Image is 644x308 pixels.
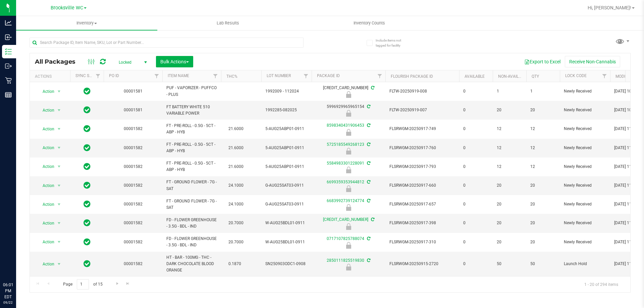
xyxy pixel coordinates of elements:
span: 12 [497,164,522,170]
span: 20 [530,182,556,189]
span: In Sync [84,237,91,247]
a: PO ID [109,73,119,78]
span: Lab Results [208,20,248,26]
span: HT - BAR - 100MG - THC - DARK CHOCOLATE BLOOD ORANGE [166,254,217,274]
a: Inventory [16,16,157,30]
span: Inventory Counts [344,20,394,26]
span: 0 [463,126,489,132]
span: FD - FLOWER GREENHOUSE - 3.5G - BDL - IND [166,217,217,230]
input: Search Package ID, Item Name, SKU, Lot or Part Number... [30,38,304,48]
span: In Sync [84,181,91,190]
a: Available [465,74,485,79]
span: FT BATTERY WHITE 510 VARIABLE POWER [166,104,217,117]
a: 6699359353944812 [327,180,364,184]
span: In Sync [84,86,91,96]
span: G-AUG25SAT03-0911 [265,201,308,207]
span: Newly Received [564,145,606,151]
span: Bulk Actions [160,59,189,64]
span: Action [37,124,55,134]
span: FLTW-20250919-008 [389,88,455,95]
span: Sync from Compliance System [366,161,370,166]
span: Sync from Compliance System [366,142,370,147]
a: Flourish Package ID [391,74,433,79]
span: 20.7000 [225,237,247,247]
div: Newly Received [311,204,386,211]
a: Qty [532,74,539,79]
span: FT - PRE-ROLL - 0.5G - 5CT - ABP - HYB [166,160,217,173]
span: Action [37,219,55,228]
span: Launch Hold [564,261,606,267]
p: 06:01 PM EDT [3,282,13,300]
a: 5725185549268123 [327,142,364,147]
span: FLSRWGM-20250917-398 [389,220,455,226]
button: Export to Excel [520,56,565,67]
inline-svg: Inbound [5,34,12,41]
span: 20 [530,201,556,207]
a: 00001581 [124,89,143,94]
span: In Sync [84,105,91,115]
span: PUF - VAPORIZER - PUFFCO - PLUS [166,85,217,98]
div: Newly Received [311,148,386,155]
span: 5-AUG25ABP01-0911 [265,126,308,132]
span: Action [37,143,55,152]
span: W-AUG25BDL01-0911 [265,239,308,245]
a: Lab Results [157,16,299,30]
span: 0 [463,145,489,151]
span: Newly Received [564,164,606,170]
span: Newly Received [564,201,606,207]
span: 12 [497,145,522,151]
div: 5996929965965154 [311,104,386,117]
inline-svg: Outbound [5,63,12,69]
span: FLTW-20250919-007 [389,107,455,113]
a: Item Name [168,73,189,78]
span: Newly Received [564,220,606,226]
a: 2850111825519830 [327,258,364,263]
span: In Sync [84,162,91,171]
span: 0 [463,107,489,113]
span: Action [37,87,55,96]
span: select [55,162,63,171]
div: Newly Received [311,110,386,117]
a: 00001581 [124,108,143,112]
span: FLSRWGM-20250917-660 [389,182,455,189]
span: W-AUG25BDL01-0911 [265,220,308,226]
span: 1 [530,88,556,95]
a: Filter [599,70,610,82]
a: 00001582 [124,261,143,266]
a: Inventory Counts [299,16,440,30]
a: [CREDIT_CARD_NUMBER] [323,217,368,222]
span: select [55,87,63,96]
span: select [55,237,63,247]
span: Sync from Compliance System [370,217,374,222]
span: In Sync [84,199,91,209]
span: FT - PRE-ROLL - 0.5G - 5CT - ABP - HYB [166,123,217,135]
span: select [55,259,63,269]
span: 0 [463,182,489,189]
div: Newly Received [311,185,386,192]
span: Action [37,200,55,209]
span: Sync from Compliance System [366,104,370,109]
span: Hi, [PERSON_NAME]! [588,5,631,10]
span: G-AUG25SAT03-0911 [265,182,308,189]
a: Sync Status [75,73,101,78]
inline-svg: Retail [5,77,12,84]
button: Bulk Actions [156,56,193,67]
div: [CREDIT_CARD_NUMBER] [311,85,386,98]
span: 12 [497,126,522,132]
span: FLSRWGM-20250917-749 [389,126,455,132]
span: select [55,181,63,190]
a: Package ID [317,73,340,78]
span: 0.1870 [225,259,245,269]
div: Newly Received [311,129,386,136]
span: 0 [463,164,489,170]
span: select [55,143,63,152]
p: 09/22 [3,300,13,305]
span: 0 [463,201,489,207]
a: 00001582 [124,126,143,131]
span: 20 [530,107,556,113]
span: 0 [463,88,489,95]
span: Newly Received [564,107,606,113]
a: 00001582 [124,145,143,150]
span: Action [37,181,55,190]
span: Include items not tagged for facility [376,38,409,48]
